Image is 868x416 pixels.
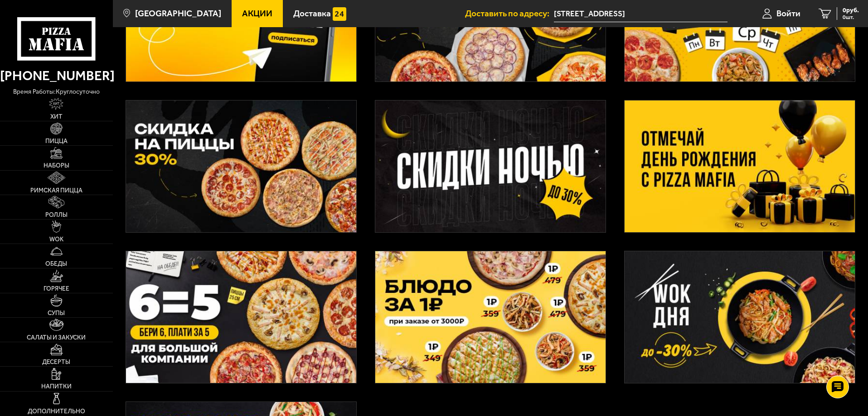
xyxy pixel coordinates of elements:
[242,9,272,18] span: Акции
[28,408,85,415] span: Дополнительно
[44,286,69,292] span: Горячее
[554,5,727,22] input: Ваш адрес доставки
[42,359,70,365] span: Десерты
[50,114,63,120] span: Хит
[48,310,65,316] span: Супы
[45,261,67,267] span: Обеды
[843,7,859,14] span: 0 руб.
[776,9,800,18] span: Войти
[45,212,68,218] span: Роллы
[554,5,727,22] span: Санкт-Петербург, Двинская улица, 3
[27,335,86,341] span: Салаты и закуски
[30,187,82,194] span: Римская пицца
[293,9,331,18] span: Доставка
[843,14,859,20] span: 0 шт.
[333,7,346,21] img: 15daf4d41897b9f0e9f617042186c801.svg
[44,163,69,169] span: Наборы
[465,9,554,18] span: Доставить по адресу:
[45,138,68,144] span: Пицца
[41,383,72,390] span: Напитки
[135,9,221,18] span: [GEOGRAPHIC_DATA]
[49,236,63,243] span: WOK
